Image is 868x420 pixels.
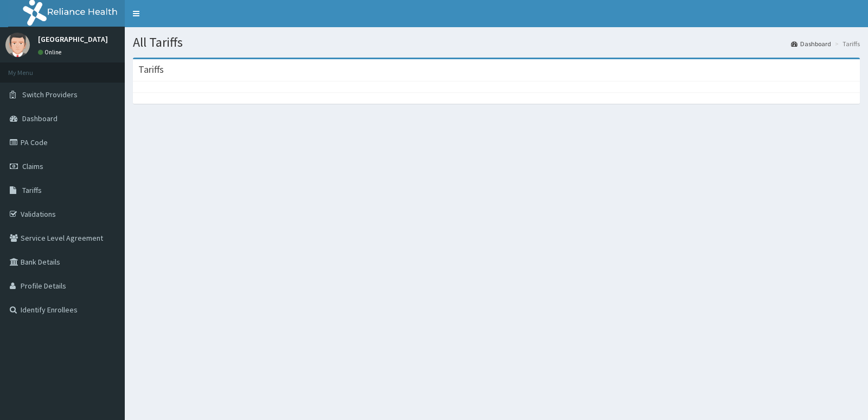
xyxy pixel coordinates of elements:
[22,161,43,171] span: Claims
[22,90,78,99] span: Switch Providers
[5,33,30,57] img: User Image
[138,65,164,74] h3: Tariffs
[133,35,860,49] h1: All Tariffs
[832,39,860,48] li: Tariffs
[791,39,831,48] a: Dashboard
[22,114,58,123] span: Dashboard
[22,185,42,195] span: Tariffs
[38,35,108,43] p: [GEOGRAPHIC_DATA]
[38,48,64,56] a: Online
